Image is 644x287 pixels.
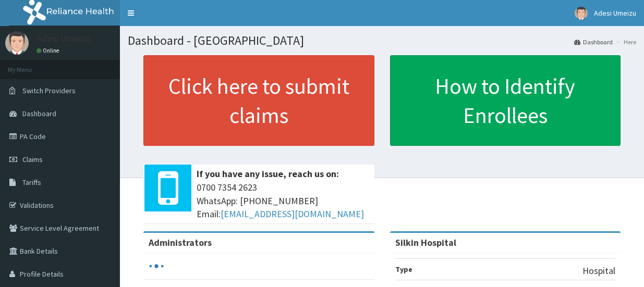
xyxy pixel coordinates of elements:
[22,109,56,118] span: Dashboard
[149,258,164,274] svg: audio-loading
[395,265,412,274] b: Type
[143,55,374,146] a: Click here to submit claims
[582,264,615,278] p: Hospital
[128,34,636,47] h1: Dashboard - [GEOGRAPHIC_DATA]
[22,155,43,164] span: Claims
[575,7,588,20] img: User Image
[149,236,212,248] b: Administrators
[614,38,636,46] li: Here
[197,181,369,221] span: 0700 7354 2623 WhatsApp: [PHONE_NUMBER] Email:
[37,34,90,43] p: Adesi Umeizu
[22,178,41,187] span: Tariffs
[395,236,456,248] strong: Silkin Hospital
[197,168,339,180] b: If you have any issue, reach us on:
[390,55,621,146] a: How to Identify Enrollees
[574,38,613,46] a: Dashboard
[5,31,29,55] img: User Image
[37,47,62,54] a: Online
[594,8,636,18] span: Adesi Umeizu
[221,208,364,220] a: [EMAIL_ADDRESS][DOMAIN_NAME]
[22,86,76,95] span: Switch Providers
